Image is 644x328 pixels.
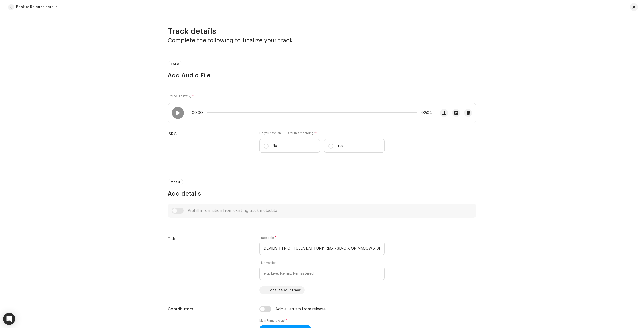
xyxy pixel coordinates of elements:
[259,286,305,294] button: Localize Your Track
[268,285,301,295] span: Localize Your Track
[168,236,251,242] h5: Title
[259,267,385,280] input: e.g. Live, Remix, Remastered
[275,307,326,311] div: Add all artists from release
[259,319,285,322] small: Main Primary Artist
[259,261,276,265] label: Title Version
[168,36,476,44] h3: Complete the following to finalize your track.
[419,111,432,115] span: 02:04
[337,143,343,149] p: Yes
[259,236,276,240] label: Track Title
[168,131,251,137] h5: ISRC
[171,181,180,184] span: 2 of 3
[168,306,251,312] h5: Contributors
[168,190,476,198] h3: Add details
[192,111,205,115] span: 00:00
[168,95,191,98] small: Stereo File (WAV)
[273,143,277,149] p: No
[168,71,476,79] h3: Add Audio File
[171,63,179,66] span: 1 of 3
[3,313,15,325] div: Open Intercom Messenger
[168,26,476,36] h2: Track details
[259,242,385,255] input: Enter the name of the track
[259,131,385,135] label: Do you have an ISRC for this recording?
